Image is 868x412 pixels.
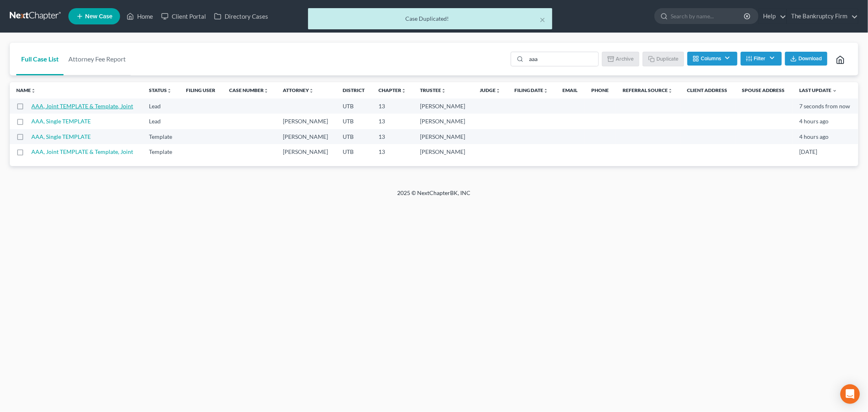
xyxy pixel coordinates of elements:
button: Download [785,52,827,66]
span: Download [798,55,822,62]
div: Open Intercom Messenger [840,384,860,404]
td: 7 seconds from now [793,99,858,114]
i: unfold_more [544,88,549,93]
td: 13 [372,129,413,144]
td: [PERSON_NAME] [413,144,473,159]
button: Filter [741,52,782,66]
a: Referral Sourceunfold_more [623,87,673,93]
div: Case Duplicated! [315,15,546,23]
a: Last Update expand_more [799,87,837,93]
td: [DATE] [793,144,858,159]
a: Attorney Fee Report [63,43,131,75]
a: Filing Dateunfold_more [514,87,549,93]
td: [PERSON_NAME] [413,114,473,129]
th: Filing User [179,82,223,99]
div: 2025 © NextChapterBK, INC [202,189,666,204]
i: unfold_more [401,88,406,93]
a: Attorneyunfold_more [283,87,314,93]
i: unfold_more [31,88,36,93]
td: [PERSON_NAME] [413,129,473,144]
a: Trusteeunfold_more [420,87,446,93]
a: Nameunfold_more [16,87,36,93]
td: 13 [372,99,413,114]
a: AAA, Joint TEMPLATE & Template, Joint [31,103,133,110]
a: AAA, Single TEMPLATE [31,118,91,125]
a: Full Case List [16,43,63,75]
i: unfold_more [167,88,172,93]
td: Lead [142,99,179,114]
td: Template [142,144,179,159]
td: [PERSON_NAME] [413,99,473,114]
a: Chapterunfold_more [378,87,406,93]
td: [PERSON_NAME] [276,144,336,159]
td: 13 [372,114,413,129]
td: UTB [336,144,372,159]
th: District [336,82,372,99]
a: Case Numberunfold_more [229,87,269,93]
button: Columns [687,52,737,66]
td: UTB [336,114,372,129]
a: Statusunfold_more [149,87,172,93]
i: unfold_more [668,88,673,93]
i: unfold_more [496,88,501,93]
td: UTB [336,129,372,144]
td: Template [142,129,179,144]
td: 4 hours ago [793,114,858,129]
td: [PERSON_NAME] [276,129,336,144]
td: UTB [336,99,372,114]
i: unfold_more [264,88,269,93]
th: Spouse Address [735,82,793,99]
button: × [540,15,546,24]
td: 13 [372,144,413,159]
td: Lead [142,114,179,129]
input: Search by name... [526,52,598,66]
i: unfold_more [441,88,446,93]
i: unfold_more [309,88,314,93]
a: AAA, Single TEMPLATE [31,133,91,140]
td: [PERSON_NAME] [276,114,336,129]
i: expand_more [832,88,837,93]
td: 4 hours ago [793,129,858,144]
a: Judgeunfold_more [480,87,501,93]
th: Email [556,82,585,99]
a: AAA, Joint TEMPLATE & Template, Joint [31,148,133,155]
th: Client Address [681,82,735,99]
th: Phone [585,82,616,99]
